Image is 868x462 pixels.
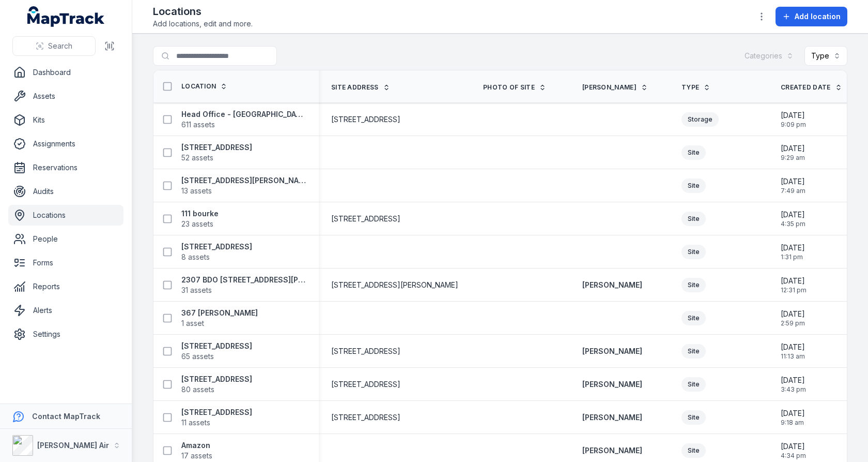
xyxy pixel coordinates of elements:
[781,154,805,162] span: 9:29 am
[681,83,710,92] a: Type
[681,145,706,160] div: Site
[582,83,648,92] a: [PERSON_NAME]
[781,309,805,319] span: [DATE]
[804,46,847,66] button: Type
[781,220,805,228] span: 4:35 pm
[181,407,252,418] strong: [STREET_ADDRESS]
[781,441,806,460] time: 20/11/2024, 4:34:19 pm
[8,300,123,321] a: Alerts
[781,253,805,261] span: 1:31 pm
[181,308,258,318] strong: 367 [PERSON_NAME]
[12,36,96,56] button: Search
[781,408,805,419] span: [DATE]
[331,83,390,92] a: Site address
[181,341,252,351] strong: [STREET_ADDRESS]
[681,83,699,92] span: Type
[582,280,642,290] a: [PERSON_NAME]
[181,208,219,219] strong: 111 bourke
[781,187,805,195] span: 7:49 am
[781,419,805,427] span: 9:18 am
[181,275,306,295] a: 2307 BDO [STREET_ADDRESS][PERSON_NAME]31 assets
[181,109,306,130] a: Head Office - [GEOGRAPHIC_DATA]611 assets
[582,412,642,423] a: [PERSON_NAME]
[781,243,805,253] span: [DATE]
[582,346,642,356] a: [PERSON_NAME]
[8,324,123,345] a: Settings
[48,41,72,51] span: Search
[181,318,204,329] span: 1 asset
[181,440,212,451] strong: Amazon
[331,83,379,92] span: Site address
[181,186,212,196] span: 13 assets
[781,143,805,154] span: [DATE]
[781,375,806,385] span: [DATE]
[181,153,213,163] span: 52 assets
[181,374,252,395] a: [STREET_ADDRESS]80 assets
[181,351,214,362] span: 65 assets
[27,6,105,27] a: MapTrack
[781,441,806,452] span: [DATE]
[781,83,842,92] a: Created Date
[483,83,535,92] span: Photo of site
[181,175,306,196] a: [STREET_ADDRESS][PERSON_NAME]13 assets
[8,62,123,83] a: Dashboard
[181,109,306,120] strong: Head Office - [GEOGRAPHIC_DATA]
[781,276,807,286] span: [DATE]
[781,176,805,195] time: 19/02/2025, 7:49:01 am
[181,308,258,329] a: 367 [PERSON_NAME]1 asset
[331,280,458,290] span: [STREET_ADDRESS][PERSON_NAME]
[582,445,642,456] a: [PERSON_NAME]
[681,443,706,458] div: Site
[8,229,123,249] a: People
[181,252,210,262] span: 8 assets
[681,410,706,425] div: Site
[781,243,805,261] time: 11/08/2025, 1:31:37 pm
[781,352,805,361] span: 11:13 am
[181,285,212,295] span: 31 assets
[681,344,706,359] div: Site
[181,418,210,428] span: 11 assets
[781,276,807,294] time: 10/07/2025, 12:31:53 pm
[795,11,841,22] span: Add location
[8,205,123,226] a: Locations
[483,83,546,92] a: Photo of site
[181,374,252,384] strong: [STREET_ADDRESS]
[781,110,806,121] span: [DATE]
[681,311,706,325] div: Site
[781,342,805,361] time: 12/11/2024, 11:13:50 am
[153,4,253,19] h2: Locations
[681,377,706,392] div: Site
[181,275,306,285] strong: 2307 BDO [STREET_ADDRESS][PERSON_NAME]
[37,441,109,450] strong: [PERSON_NAME] Air
[181,440,212,461] a: Amazon17 assets
[781,210,805,228] time: 20/11/2024, 4:35:12 pm
[781,342,805,352] span: [DATE]
[181,142,252,153] strong: [STREET_ADDRESS]
[181,82,216,91] span: Location
[181,341,252,362] a: [STREET_ADDRESS]65 assets
[681,178,706,193] div: Site
[181,242,252,262] a: [STREET_ADDRESS]8 assets
[32,412,100,421] strong: Contact MapTrack
[781,121,806,129] span: 9:09 pm
[8,86,123,107] a: Assets
[153,19,253,29] span: Add locations, edit and more.
[331,412,400,423] span: [STREET_ADDRESS]
[781,143,805,162] time: 24/06/2025, 9:29:05 am
[781,83,831,92] span: Created Date
[681,278,706,292] div: Site
[681,245,706,259] div: Site
[681,112,719,127] div: Storage
[781,309,805,327] time: 08/04/2025, 2:59:30 pm
[8,276,123,297] a: Reports
[181,142,252,163] a: [STREET_ADDRESS]52 assets
[582,379,642,390] a: [PERSON_NAME]
[331,346,400,356] span: [STREET_ADDRESS]
[582,83,637,92] span: [PERSON_NAME]
[781,385,806,394] span: 3:43 pm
